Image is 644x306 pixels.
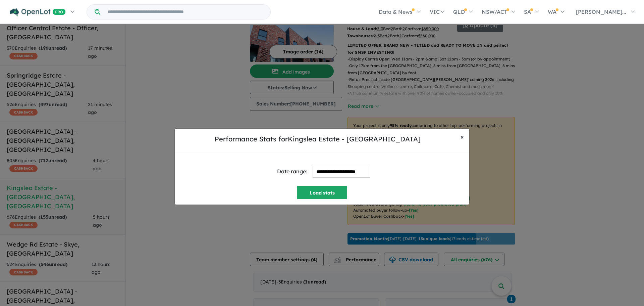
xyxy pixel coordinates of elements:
[576,8,626,15] span: [PERSON_NAME]...
[102,5,269,19] input: Try estate name, suburb, builder or developer
[277,167,307,176] div: Date range:
[180,134,455,144] h5: Performance Stats for Kingslea Estate - [GEOGRAPHIC_DATA]
[297,186,347,199] button: Load stats
[461,133,464,141] span: ×
[10,8,66,16] img: Openlot PRO Logo White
